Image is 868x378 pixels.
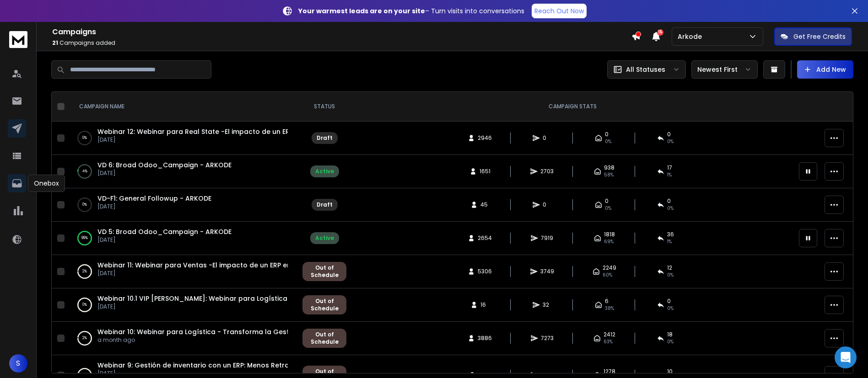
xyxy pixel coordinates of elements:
[315,234,334,242] div: Active
[478,268,492,275] span: 5306
[97,127,474,136] a: Webinar 12: Webinar para Real State -El impacto de un ERP en la operacion de empresas de real est...
[9,31,27,48] img: logo
[667,205,674,212] span: 0%
[97,294,592,303] a: Webinar 10.1 VIP [PERSON_NAME]: Webinar para Logística - Transforma la Gestión [PERSON_NAME]: Aho...
[97,227,232,236] a: VD 5: Broad Odoo_Campaign - ARKODE
[605,138,611,145] span: 0%
[604,171,614,179] span: 58 %
[52,39,631,47] p: Campaigns added
[52,27,631,37] h1: Campaigns
[82,267,87,276] p: 2 %
[605,205,611,212] span: 0%
[534,6,584,16] p: Reach Out Now
[97,336,288,344] p: a month ago
[97,194,211,203] a: VD-F1: General Followup - ARKODE
[793,32,846,41] p: Get Free Credits
[317,201,333,208] div: Draft
[352,92,793,122] th: CAMPAIGN STATS
[297,92,352,122] th: STATUS
[97,170,232,177] p: [DATE]
[97,361,399,370] a: Webinar 9: Gestión de inventario con un ERP: Menos Retrabajo, Más Productividad- Arkode
[298,6,425,16] strong: Your warmest leads are on your site
[667,171,672,179] span: 1 %
[626,65,665,74] p: All Statuses
[603,272,612,279] span: 60 %
[68,222,297,255] td: 99%VD 5: Broad Odoo_Campaign - ARKODE[DATE]
[68,255,297,288] td: 2%Webinar 11: Webinar para Ventas -El impacto de un ERP en Ventas -ARKODE[DATE]
[604,331,615,338] span: 2412
[604,238,614,245] span: 69 %
[68,122,297,155] td: 0%Webinar 12: Webinar para Real State -El impacto de un ERP en la operacion de empresas de real e...
[28,175,65,192] div: Onebox
[317,134,333,142] div: Draft
[97,261,348,270] a: Webinar 11: Webinar para Ventas -El impacto de un ERP en Ventas -ARKODE
[97,236,232,244] p: [DATE]
[97,160,232,170] span: VD 6: Broad Odoo_Campaign - ARKODE
[97,270,288,277] p: [DATE]
[604,368,615,375] span: 1278
[298,6,524,16] p: – Turn visits into conversations
[797,60,853,79] button: Add New
[97,370,288,377] p: [DATE]
[97,303,288,310] p: [DATE]
[667,164,672,171] span: 17
[9,354,27,373] button: S
[667,138,674,145] span: 0%
[835,346,857,368] div: Open Intercom Messenger
[478,335,492,342] span: 3886
[81,234,88,243] p: 99 %
[532,4,587,18] a: Reach Out Now
[68,322,297,355] td: 2%Webinar 10: Webinar para Logística - Transforma la Gestión [PERSON_NAME]: Ahorra, Controla y di...
[480,201,490,208] span: 45
[541,335,554,342] span: 7273
[678,32,706,41] p: Arkode
[540,168,554,175] span: 2703
[82,300,87,309] p: 0 %
[667,231,674,238] span: 36
[307,331,341,346] div: Out of Schedule
[667,338,674,346] span: 0 %
[68,92,297,122] th: CAMPAIGN NAME
[68,155,297,188] td: 4%VD 6: Broad Odoo_Campaign - ARKODE[DATE]
[604,231,615,238] span: 1818
[82,133,87,143] p: 0 %
[691,60,758,79] button: Newest First
[605,305,614,312] span: 38 %
[605,131,609,138] span: 0
[82,167,87,176] p: 4 %
[307,264,341,279] div: Out of Schedule
[603,264,616,272] span: 2249
[667,331,673,338] span: 18
[667,298,671,305] span: 0
[97,203,211,210] p: [DATE]
[543,134,552,142] span: 0
[540,268,554,275] span: 3749
[480,168,491,175] span: 1651
[604,164,615,171] span: 938
[97,327,520,336] a: Webinar 10: Webinar para Logística - Transforma la Gestión [PERSON_NAME]: Ahorra, Controla y dism...
[667,131,671,138] span: 0
[605,197,609,205] span: 0
[68,188,297,222] td: 0%VD-F1: General Followup - ARKODE[DATE]
[667,305,674,312] span: 0 %
[543,301,552,309] span: 32
[478,134,492,142] span: 2946
[604,338,613,346] span: 63 %
[82,200,87,209] p: 0 %
[68,288,297,322] td: 0%Webinar 10.1 VIP [PERSON_NAME]: Webinar para Logística - Transforma la Gestión [PERSON_NAME]: A...
[667,264,672,272] span: 12
[52,39,58,47] span: 21
[82,334,87,343] p: 2 %
[667,272,674,279] span: 0 %
[774,27,852,46] button: Get Free Credits
[97,136,288,144] p: [DATE]
[478,234,492,242] span: 2654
